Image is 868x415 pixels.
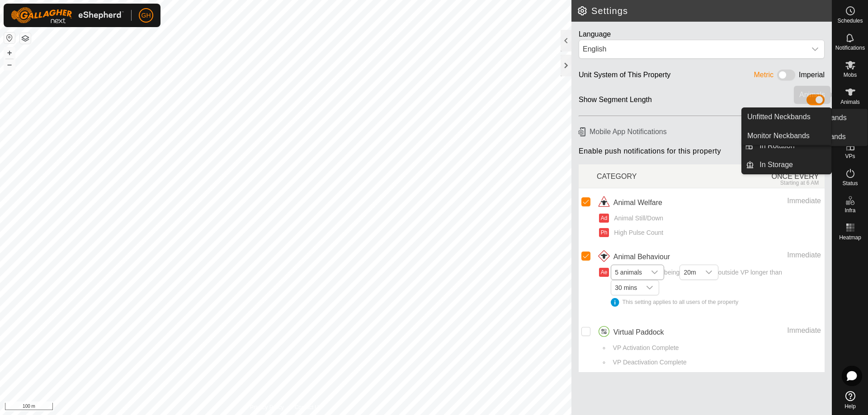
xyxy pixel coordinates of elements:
[837,18,863,23] span: Schedules
[20,33,31,44] button: Map Layers
[599,214,609,223] button: Ad
[142,11,151,20] span: GH
[613,327,664,338] span: Virtual Paddock
[839,235,861,240] span: Heatmap
[742,137,831,155] li: In Rotation
[727,250,821,261] div: Immediate
[579,70,670,84] div: Unit System of This Property
[579,147,721,161] span: Enable push notifications for this property
[579,40,806,58] span: English
[611,214,663,223] span: Animal Still/Down
[646,265,664,280] div: dropdown trigger
[844,404,856,409] span: Help
[250,403,284,411] a: Privacy Policy
[832,387,868,413] a: Help
[842,181,858,186] span: Status
[611,265,646,280] span: 5 animals
[835,45,865,51] span: Notifications
[754,70,774,84] div: Metric
[742,156,831,174] li: In Storage
[11,7,124,23] img: Gallagher Logo
[611,298,821,307] div: This setting applies to all users of the property
[754,156,831,174] a: In Storage
[747,131,810,141] span: Monitor Neckbands
[597,166,711,186] div: CATEGORY
[799,70,825,84] div: Imperial
[845,154,855,159] span: VPs
[806,40,824,58] div: dropdown trigger
[727,196,821,206] div: Immediate
[610,358,687,367] span: VP Deactivation Complete
[742,108,831,126] a: Unfitted Neckbands
[4,33,15,43] button: Reset Map
[295,403,321,411] a: Contact Us
[711,166,825,186] div: ONCE EVERY
[597,196,611,210] img: animal welfare icon
[579,29,825,40] div: Language
[610,343,679,353] span: VP Activation Complete
[597,250,611,264] img: animal behaviour icon
[613,252,670,262] span: Animal Behaviour
[611,280,641,295] span: 30 mins
[4,47,15,58] button: +
[599,268,609,277] button: Ae
[754,137,831,155] a: In Rotation
[597,325,611,340] img: virtual paddocks icon
[611,228,663,238] span: High Pulse Count
[577,5,832,16] h2: Settings
[759,159,793,170] span: In Storage
[641,280,659,295] div: dropdown trigger
[840,99,860,105] span: Animals
[575,124,828,140] h6: Mobile App Notifications
[579,94,652,108] div: Show Segment Length
[700,265,718,280] div: dropdown trigger
[599,228,609,237] button: Ph
[4,59,15,70] button: –
[747,112,811,122] span: Unfitted Neckbands
[759,140,794,151] span: In Rotation
[583,44,802,55] div: English
[611,269,821,307] span: being outside VP longer than
[742,127,831,145] a: Monitor Neckbands
[680,265,699,280] span: 20m
[844,72,857,78] span: Mobs
[844,208,855,213] span: Infra
[727,325,821,336] div: Immediate
[711,180,819,186] div: Starting at 6 AM
[613,197,662,208] span: Animal Welfare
